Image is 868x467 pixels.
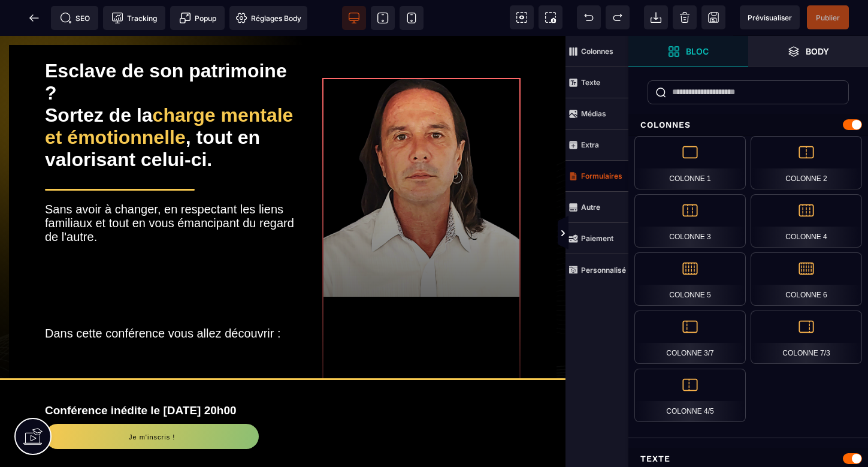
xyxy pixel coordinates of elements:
[565,67,628,98] span: Texte
[111,12,157,24] span: Tracking
[565,223,628,254] span: Paiement
[45,68,298,112] span: charge mentale et émotionnelle
[751,252,862,306] div: Colonne 6
[807,5,849,29] span: Enregistrer le contenu
[748,36,868,67] span: Ouvrir les calques
[235,12,301,24] span: Réglages Body
[634,311,746,364] div: Colonne 3/7
[740,5,800,29] span: Aperçu
[581,78,600,87] strong: Texte
[806,47,829,56] strong: Body
[45,68,295,135] div: Sortez de la , tout en valorisant celui-ci.
[751,311,862,364] div: Colonne 7/3
[322,42,521,411] img: 5a0d73b3e35282f08eb33354dc48696d_20250830_092415.png
[51,6,98,30] span: Métadata SEO
[45,167,295,305] div: Sans avoir à changer, en respectant les liens familiaux et tout en vous émancipant du regard de l...
[581,203,600,212] strong: Autre
[400,6,424,30] span: Voir mobile
[581,47,613,56] strong: Colonnes
[634,369,746,422] div: Colonne 4/5
[565,192,628,223] span: Autre
[748,13,792,22] span: Prévisualiser
[45,24,295,68] div: Esclave de son patrimoine ?
[45,362,521,388] h2: Conférence inédite le [DATE] 20h00
[673,5,697,29] span: Nettoyage
[45,388,259,413] button: Je m'inscris !
[606,5,630,29] span: Rétablir
[816,13,840,22] span: Publier
[22,6,46,30] span: Retour
[581,234,613,243] strong: Paiement
[628,36,748,67] span: Ouvrir les blocs
[565,161,628,192] span: Formulaires
[751,194,862,248] div: Colonne 4
[565,36,628,67] span: Colonnes
[751,136,862,189] div: Colonne 2
[103,6,165,30] span: Code de suivi
[686,47,709,56] strong: Bloc
[229,6,307,30] span: Favicon
[170,6,225,30] span: Créer une alerte modale
[60,12,90,24] span: SEO
[701,5,725,29] span: Enregistrer
[628,114,868,136] div: Colonnes
[634,194,746,248] div: Colonne 3
[634,252,746,306] div: Colonne 5
[539,5,562,29] span: Capture d'écran
[581,140,599,149] strong: Extra
[342,6,366,30] span: Voir bureau
[565,98,628,129] span: Médias
[644,5,668,29] span: Importer
[581,109,606,118] strong: Médias
[565,254,628,285] span: Personnalisé
[634,136,746,189] div: Colonne 1
[581,266,626,275] strong: Personnalisé
[179,12,216,24] span: Popup
[628,216,640,252] span: Afficher les vues
[565,129,628,161] span: Extra
[510,5,534,29] span: Voir les composants
[577,5,601,29] span: Défaire
[581,171,622,180] strong: Formulaires
[371,6,395,30] span: Voir tablette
